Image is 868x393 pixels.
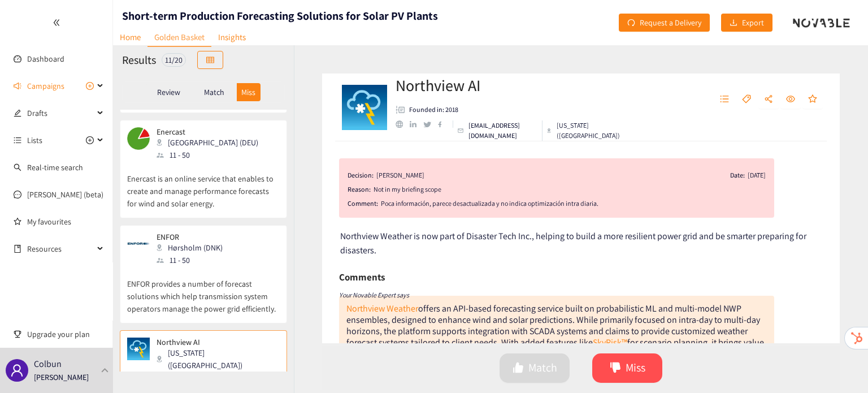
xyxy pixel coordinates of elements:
div: 11 - 50 [157,149,265,161]
span: table [206,56,214,65]
span: Lists [27,129,42,152]
span: redo [627,19,635,28]
p: Enercast is an online service that enables to create and manage performance forecasts for wind an... [127,161,280,210]
div: [PERSON_NAME] [376,170,424,181]
div: Poca información, parece desactualizada y no indica optimización intra diaria. [381,198,766,209]
span: Campaigns [27,75,64,97]
h6: Comments [339,269,385,286]
button: redoRequest a Delivery [619,14,710,32]
button: table [197,51,223,69]
span: sound [14,82,21,90]
span: unordered-list [720,94,729,105]
span: double-left [53,19,60,27]
span: Drafts [27,102,94,124]
p: Northview AI [157,338,272,347]
div: 11 - 50 [157,254,229,266]
a: facebook [438,121,449,127]
span: like [513,362,524,375]
div: [US_STATE] ([GEOGRAPHIC_DATA]) [157,347,279,372]
a: Insights [211,28,253,46]
span: Date: [730,170,745,181]
p: Founded in: 2018 [409,105,458,115]
span: user [10,364,24,377]
span: eye [786,94,795,105]
span: book [14,245,21,253]
span: Decision: [348,170,374,181]
a: Northview Weather [346,303,418,314]
a: Home [113,28,147,46]
p: Miss [241,88,255,97]
div: [DATE] [748,170,766,181]
div: offers an API-based forecasting service built on probabilistic ML and multi-model NWP ensembles, ... [346,303,764,360]
p: [EMAIL_ADDRESS][DOMAIN_NAME] [468,120,538,141]
h2: Northview AI [396,74,623,97]
span: edit [14,109,21,117]
p: Enercast [157,127,258,136]
button: unordered-list [714,90,735,109]
a: website [396,120,410,128]
p: ENFOR provides a number of forecast solutions which help transmission system operators manage the... [127,266,280,315]
img: Snapshot of the company's website [127,232,150,255]
i: Your Novable Expert says [339,291,409,299]
span: Export [742,16,764,29]
button: tag [736,90,757,109]
span: trophy [14,330,21,338]
a: SkyRisk™ [593,336,627,348]
span: Reason: [348,184,371,195]
li: Founded in year [396,105,458,115]
img: Company Logo [342,85,387,130]
span: plus-circle [86,82,94,90]
span: plus-circle [86,136,94,144]
h1: Short-term Production Forecasting Solutions for Solar PV Plants [122,8,438,24]
div: 11 / 20 [162,53,186,67]
a: Dashboard [27,54,64,64]
div: [GEOGRAPHIC_DATA] (DEU) [157,136,265,149]
span: Resources [27,237,94,260]
img: Snapshot of the company's website [127,338,150,360]
p: Review [157,88,180,97]
a: [PERSON_NAME] (beta) [27,189,103,200]
span: Comment: [348,198,378,209]
a: My favourites [27,210,104,233]
button: dislikeMiss [592,353,662,383]
p: Match [204,88,224,97]
a: linkedin [410,121,423,128]
h2: Results [122,52,156,68]
p: Colbun [34,357,62,371]
button: share-alt [758,90,779,109]
span: Upgrade your plan [27,323,104,346]
button: likeMatch [500,353,570,383]
div: Not in my briefing scope [374,184,766,195]
span: tag [742,94,751,105]
a: Real-time search [27,162,83,172]
span: unordered-list [14,136,21,144]
span: Northview Weather is now part of Disaster Tech Inc., helping to build a more resilient power grid... [340,230,806,256]
span: star [808,94,817,105]
span: dislike [610,362,621,375]
a: twitter [423,122,437,127]
span: Match [528,359,557,377]
div: Hørsholm (DNK) [157,241,229,254]
a: Golden Basket [147,28,211,47]
span: share-alt [764,94,773,105]
div: [US_STATE] ([GEOGRAPHIC_DATA]) [547,120,623,141]
span: download [730,19,737,28]
p: [PERSON_NAME] [34,371,89,383]
p: ENFOR [157,232,223,241]
img: Snapshot of the company's website [127,127,150,150]
button: star [802,90,823,109]
iframe: Chat Widget [811,339,868,393]
span: Request a Delivery [640,16,701,29]
button: downloadExport [721,14,772,32]
span: Miss [626,359,645,377]
button: eye [780,90,801,109]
